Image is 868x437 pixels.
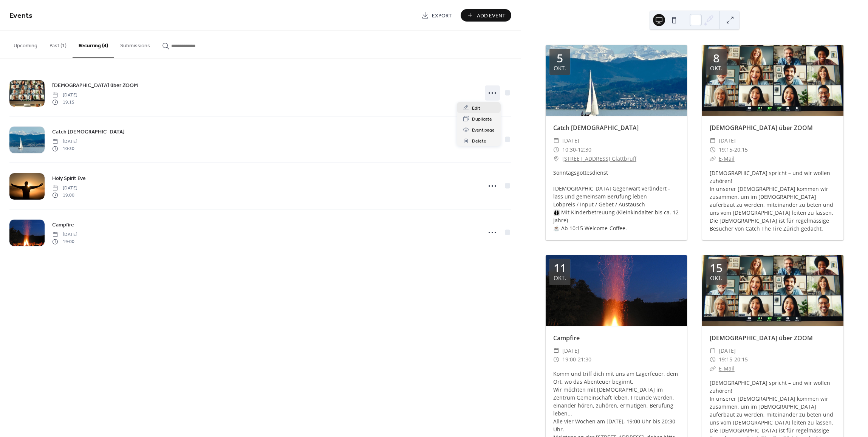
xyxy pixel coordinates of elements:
span: [DATE] [719,136,736,145]
span: 19:00 [562,355,576,364]
span: - [576,145,578,154]
div: [DEMOGRAPHIC_DATA] spricht – und wir wollen zuhören! In unserer [DEMOGRAPHIC_DATA] kommen wir zus... [702,169,843,232]
span: 19:15 [719,355,732,364]
span: 20:15 [734,145,748,154]
div: Okt. [554,275,566,281]
span: [DATE] [52,138,77,145]
div: Catch [DEMOGRAPHIC_DATA] [546,123,687,132]
span: - [576,355,578,364]
span: Campfire [52,221,74,229]
span: 19:00 [52,192,77,198]
span: [DATE] [562,346,579,355]
div: ​ [553,346,559,355]
button: Add Event [461,9,511,22]
span: 10:30 [52,145,77,152]
span: 20:15 [734,355,748,364]
button: Recurring (4) [73,31,114,58]
button: Past (1) [43,31,73,57]
span: Delete [472,137,486,145]
div: Sonntagsgottesdienst [DEMOGRAPHIC_DATA] Gegenwart verändert - lass und gemeinsam Berufung leben L... [546,169,687,232]
div: ​ [553,145,559,154]
button: Upcoming [8,31,43,57]
span: [DATE] [719,346,736,355]
div: 15 [710,262,723,274]
a: Export [416,9,458,22]
span: Events [9,8,32,23]
span: 19:00 [52,238,77,245]
span: [DATE] [52,92,77,99]
a: [DEMOGRAPHIC_DATA] über ZOOM [710,334,813,342]
div: ​ [710,346,716,355]
div: 5 [557,53,563,64]
div: Okt. [710,275,723,281]
div: ​ [710,145,716,154]
span: 19:15 [719,145,732,154]
span: 10:30 [562,145,576,154]
div: Okt. [554,65,566,71]
button: Submissions [114,31,156,57]
a: [DEMOGRAPHIC_DATA] über ZOOM [52,81,138,90]
div: ​ [553,136,559,145]
span: [DATE] [562,136,579,145]
span: - [732,145,734,154]
span: Catch [DEMOGRAPHIC_DATA] [52,128,125,136]
span: Event page [472,126,495,134]
span: - [732,355,734,364]
div: ​ [553,355,559,364]
div: Campfire [546,333,687,342]
div: Okt. [710,65,723,71]
div: ​ [710,154,716,163]
a: Holy Spirit Eve [52,174,86,183]
span: 21:30 [578,355,591,364]
span: Add Event [477,12,506,20]
a: [DEMOGRAPHIC_DATA] über ZOOM [710,124,813,132]
span: Export [432,12,452,20]
span: 12:30 [578,145,591,154]
div: 8 [713,53,719,64]
span: [DATE] [52,185,77,192]
a: E-Mail [719,155,735,162]
a: Campfire [52,220,74,229]
a: [STREET_ADDRESS] Glattbruff [562,154,636,163]
div: ​ [553,154,559,163]
div: ​ [710,355,716,364]
span: Holy Spirit Eve [52,175,86,183]
a: E-Mail [719,365,735,372]
span: [DEMOGRAPHIC_DATA] über ZOOM [52,82,138,90]
span: 19:15 [52,99,77,105]
div: 11 [554,262,566,274]
span: Edit [472,104,480,112]
div: ​ [710,136,716,145]
a: Catch [DEMOGRAPHIC_DATA] [52,127,125,136]
span: Duplicate [472,115,492,123]
div: ​ [710,364,716,373]
span: [DATE] [52,231,77,238]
